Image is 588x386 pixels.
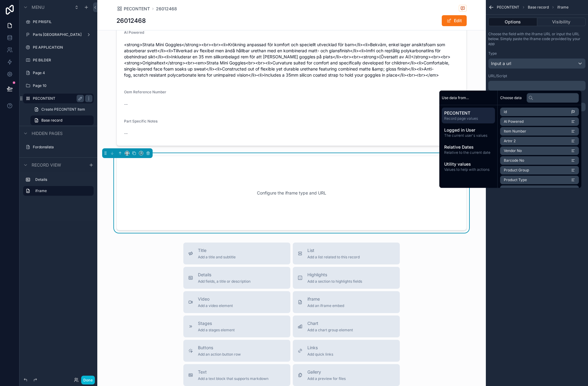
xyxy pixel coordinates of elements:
[293,267,400,289] button: HighlightsAdd a section to highlights fields
[444,116,493,121] span: Record page values
[183,267,290,289] button: DetailsAdd fields, a title or description
[307,376,346,381] span: Add a preview for files
[307,303,344,308] span: Add an iframe embed
[528,5,549,10] span: Base record
[488,51,497,56] label: Type
[444,110,493,116] span: PECONTENT
[307,272,362,278] span: Highlights
[198,352,241,357] span: Add an action button row
[198,296,233,302] span: Video
[307,352,333,357] span: Add quick links
[81,376,95,384] button: Done
[444,133,493,138] span: The current user's values
[442,95,469,100] span: Use data from...
[439,105,497,177] div: scrollable content
[198,272,251,278] span: Details
[293,364,400,386] button: GalleryAdd a preview for files
[126,166,457,220] div: Configure the iframe type and URL
[198,328,235,333] span: Add a stages element
[444,167,493,172] span: Values to help with actions
[183,291,290,313] button: VideoAdd a video element
[41,118,62,123] span: Base record
[307,279,362,284] span: Add a section to highlights fields
[307,296,344,302] span: iframe
[33,19,92,24] label: PE PRISFIL
[488,18,537,26] button: Options
[307,345,333,351] span: Links
[444,161,493,167] span: Utility values
[19,172,97,202] div: scrollable content
[30,105,94,114] a: Create PECONTENT Item
[183,340,290,362] button: ButtonsAdd an action button row
[33,145,92,150] label: Fordonslista
[183,364,290,386] button: TextAdd a text block that supports markdown
[293,315,400,337] button: ChartAdd a chart group element
[307,369,346,375] span: Gallery
[35,177,91,182] label: Details
[198,320,235,326] span: Stages
[33,96,81,101] label: PECONTENT
[198,279,251,284] span: Add fields, a title or description
[124,6,150,12] span: PECONTENT
[156,6,177,12] a: 26012468
[488,81,586,91] div: scrollable content
[198,369,268,375] span: Text
[307,247,360,253] span: List
[198,345,241,351] span: Buttons
[557,5,569,10] span: iframe
[444,150,493,155] span: Relative to the current date
[183,315,290,337] button: StagesAdd a stages element
[116,6,150,12] a: PECONTENT
[488,74,507,78] label: URL/Script
[488,58,586,69] button: Input a url
[444,127,493,133] span: Logged in User
[500,95,522,100] span: Choose data
[32,4,44,10] span: Menu
[198,247,236,253] span: Title
[30,115,94,125] a: Base record
[497,5,519,10] span: PECONTENT
[35,188,89,193] label: iframe
[116,16,146,25] h1: 26012468
[488,32,586,46] p: Choose the field with the iframe URL or input the URL below. Simply paste the iframe code provide...
[307,320,353,326] span: Chart
[33,71,92,75] label: Page 4
[293,291,400,313] button: iframeAdd an iframe embed
[491,60,511,67] span: Input a url
[307,255,360,260] span: Add a list related to this record
[293,340,400,362] button: LinksAdd quick links
[198,255,236,260] span: Add a title and subtitle
[33,58,92,63] label: PE BILDER
[32,162,61,168] span: Record view
[198,303,233,308] span: Add a video element
[41,107,85,112] span: Create PECONTENT Item
[32,130,63,136] span: Hidden pages
[33,45,92,50] label: PE APPLICATION
[33,83,92,88] label: Page 10
[33,32,84,37] label: Parts [GEOGRAPHIC_DATA]
[537,18,586,26] button: Visibility
[444,144,493,150] span: Relative Dates
[293,243,400,264] button: ListAdd a list related to this record
[442,15,467,26] button: Edit
[307,328,353,333] span: Add a chart group element
[198,376,268,381] span: Add a text block that supports markdown
[183,243,290,264] button: TitleAdd a title and subtitle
